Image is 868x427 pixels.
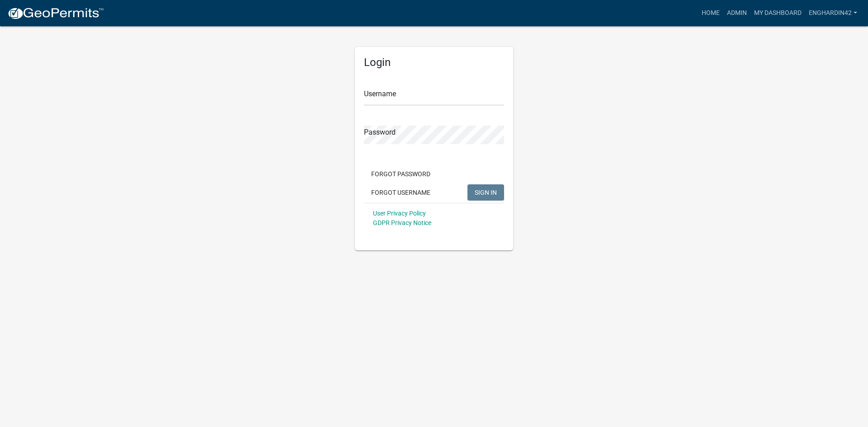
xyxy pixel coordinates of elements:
[373,210,426,217] a: User Privacy Policy
[364,56,504,69] h5: Login
[475,188,497,196] span: SIGN IN
[750,5,805,22] a: My Dashboard
[364,184,438,201] button: Forgot Username
[723,5,750,22] a: Admin
[467,184,504,201] button: SIGN IN
[364,166,438,182] button: Forgot Password
[805,5,861,22] a: EngHardin42
[373,219,431,226] a: GDPR Privacy Notice
[698,5,723,22] a: Home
